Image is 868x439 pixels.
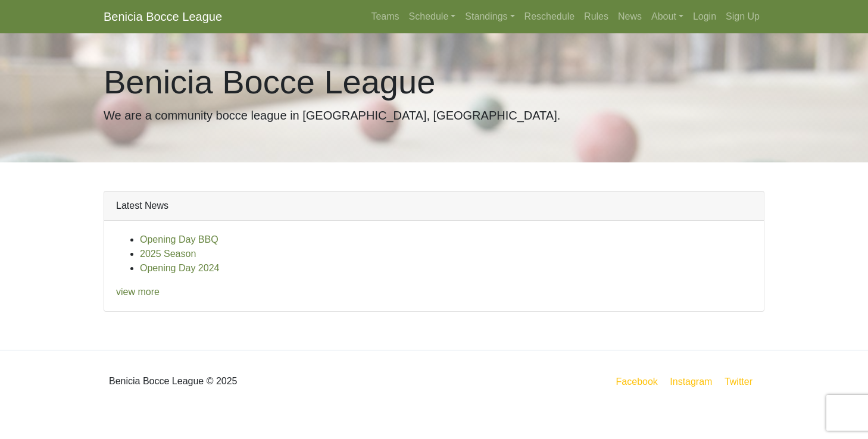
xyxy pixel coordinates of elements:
[104,5,222,29] a: Benicia Bocce League
[579,5,613,29] a: Rules
[613,5,647,29] a: News
[104,106,764,124] p: We are a community bocce league in [GEOGRAPHIC_DATA], [GEOGRAPHIC_DATA].
[140,249,196,259] a: 2025 Season
[104,192,764,221] div: Latest News
[460,5,519,29] a: Standings
[721,5,764,29] a: Sign Up
[140,234,218,244] a: Opening Day BBQ
[722,374,762,389] a: Twitter
[104,62,764,102] h1: Benicia Bocce League
[95,360,434,403] div: Benicia Bocce League © 2025
[140,263,219,273] a: Opening Day 2024
[404,5,461,29] a: Schedule
[688,5,721,29] a: Login
[520,5,580,29] a: Reschedule
[647,5,688,29] a: About
[116,287,160,297] a: view more
[366,5,404,29] a: Teams
[667,374,714,389] a: Instagram
[614,374,660,389] a: Facebook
